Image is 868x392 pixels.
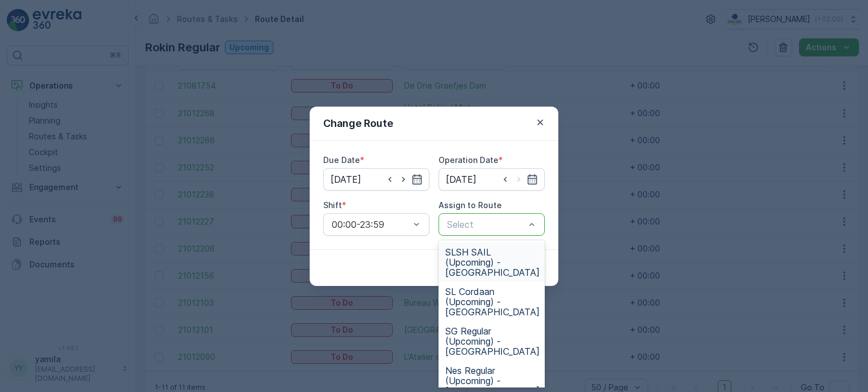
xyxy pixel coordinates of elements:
[323,155,360,165] label: Due Date
[323,168,429,191] input: dd/mm/yyyy
[439,155,498,165] label: Operation Date
[445,247,540,278] span: SLSH SAIL (Upcoming) - [GEOGRAPHIC_DATA]
[445,326,540,356] span: SG Regular (Upcoming) - [GEOGRAPHIC_DATA]
[323,116,393,131] p: Change Route
[439,200,502,210] label: Assign to Route
[447,218,525,231] p: Select
[439,168,545,191] input: dd/mm/yyyy
[445,287,540,317] span: SL Cordaan (Upcoming) - [GEOGRAPHIC_DATA]
[323,200,342,210] label: Shift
